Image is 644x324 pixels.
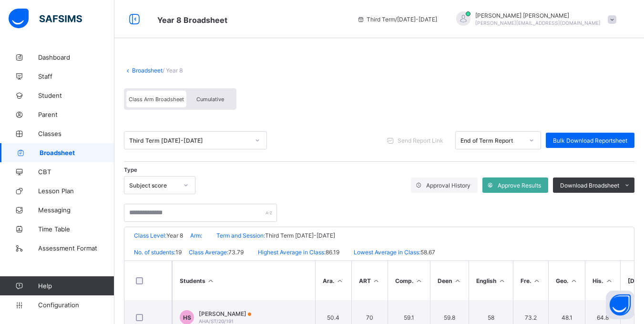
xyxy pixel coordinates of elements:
span: Bulk Download Reportsheet [553,137,627,144]
span: Broadsheet [40,149,114,157]
span: Parent [38,111,114,118]
span: Cumulative [196,96,224,103]
span: No. of students: [134,249,175,256]
span: Class Average: [189,249,228,256]
span: Third Term [DATE]-[DATE] [265,232,335,239]
span: Staff [38,73,114,80]
span: Class Arm Broadsheet [129,96,184,103]
span: 58.67 [420,249,435,256]
span: [PERSON_NAME] [PERSON_NAME] [475,12,601,19]
span: Class Arm Broadsheet [157,15,227,25]
i: Sort in Ascending Order [533,277,541,284]
span: CBT [38,168,114,176]
i: Sort in Ascending Order [372,277,380,284]
span: Configuration [38,301,114,309]
span: Time Table [38,225,114,233]
th: Geo. [548,261,585,300]
div: Third Term [DATE]-[DATE] [129,137,249,144]
th: Deen [430,261,469,300]
span: / Year 8 [163,67,183,74]
span: Term and Session: [216,232,265,239]
button: Open asap [606,291,634,319]
th: Comp. [388,261,430,300]
span: Send Report Link [398,137,443,144]
span: Lesson Plan [38,187,114,195]
span: Highest Average in Class: [258,249,326,256]
span: Dashboard [38,53,114,61]
span: Approval History [426,182,470,189]
span: Lowest Average in Class: [354,249,420,256]
span: Classes [38,130,114,137]
div: AhmadAdam [447,11,621,27]
img: safsims [9,9,82,29]
span: Year 8 [166,232,183,239]
span: Arm: [190,232,202,239]
span: Download Broadsheet [560,182,619,189]
i: Sort in Ascending Order [336,277,344,284]
span: Approve Results [498,182,541,189]
span: Class Level: [134,232,166,239]
span: 73.79 [228,249,244,256]
span: [PERSON_NAME][EMAIL_ADDRESS][DOMAIN_NAME] [475,20,601,26]
span: Student [38,92,114,99]
span: HS [183,314,191,321]
th: Students [172,261,315,300]
span: 19 [175,249,182,256]
span: Assessment Format [38,244,114,252]
th: His. [585,261,620,300]
span: [PERSON_NAME] [199,310,251,317]
i: Sort in Ascending Order [498,277,506,284]
th: Ara. [315,261,351,300]
span: session/term information [357,16,437,23]
i: Sort in Ascending Order [453,277,461,284]
span: Messaging [38,206,114,214]
th: English [469,261,513,300]
i: Sort Ascending [207,277,215,284]
i: Sort in Ascending Order [415,277,423,284]
i: Sort in Ascending Order [605,277,613,284]
span: Help [38,282,114,290]
div: End of Term Report [460,137,523,144]
div: Subject score [129,182,178,189]
a: Broadsheet [132,67,163,74]
th: Fre. [513,261,548,300]
span: AHA/ST/20/191 [199,318,234,324]
i: Sort in Ascending Order [570,277,578,284]
th: ART [351,261,388,300]
span: 86.19 [326,249,339,256]
span: Type [124,167,137,173]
